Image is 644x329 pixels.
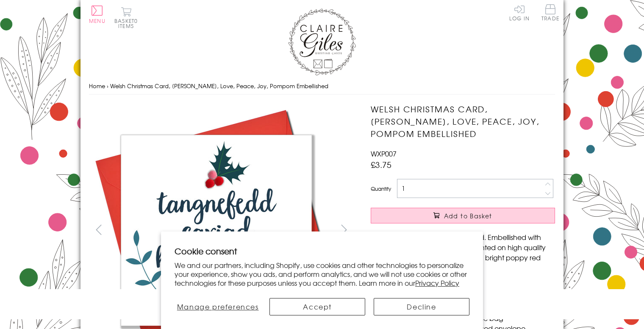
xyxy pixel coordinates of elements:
[89,82,105,90] a: Home
[288,8,356,75] img: Claire Giles Greetings Cards
[107,82,108,90] span: ›
[89,6,105,23] button: Menu
[541,4,559,22] a: Trade
[177,301,259,312] span: Manage preferences
[118,17,138,30] span: 0 items
[175,245,469,257] h2: Cookie consent
[110,82,328,90] span: Welsh Christmas Card, [PERSON_NAME], Love, Peace, Joy, Pompom Embellished
[89,17,105,25] span: Menu
[371,185,391,192] label: Quantity
[335,220,354,239] button: next
[415,278,459,288] a: Privacy Policy
[175,261,469,287] p: We and our partners, including Shopify, use cookies and other technologies to personalize your ex...
[89,220,108,239] button: prev
[371,148,397,159] span: WXP007
[269,298,365,315] button: Accept
[371,208,555,223] button: Add to Basket
[114,7,138,28] button: Basket0 items
[374,298,469,315] button: Decline
[444,212,492,220] span: Add to Basket
[175,298,261,315] button: Manage preferences
[89,78,555,95] nav: breadcrumbs
[541,4,559,21] span: Trade
[509,4,530,21] a: Log In
[371,103,555,139] h1: Welsh Christmas Card, [PERSON_NAME], Love, Peace, Joy, Pompom Embellished
[371,159,391,170] span: £3.75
